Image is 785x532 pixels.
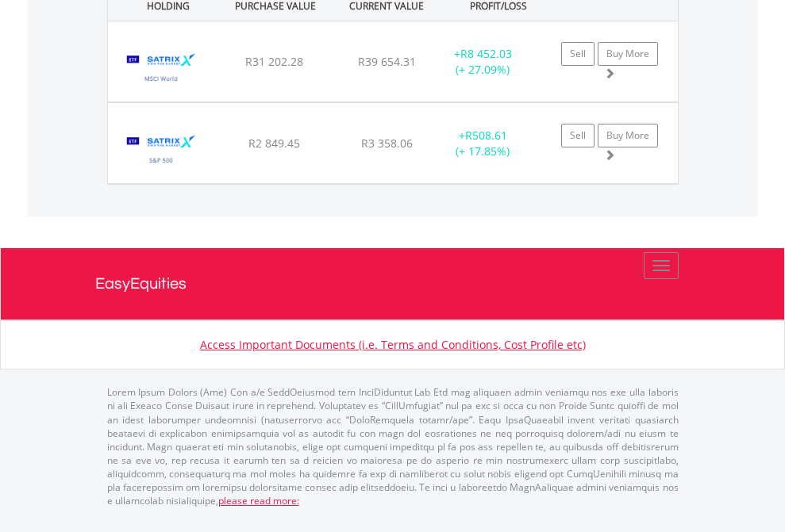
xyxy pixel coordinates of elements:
img: EQU.ZA.STX500.png [116,123,207,179]
a: EasyEquities [95,248,691,320]
a: Sell [561,124,595,147]
span: R2 849.45 [248,136,300,151]
div: + (+ 27.09%) [433,46,533,78]
a: Sell [561,42,595,66]
p: Lorem Ipsum Dolors (Ame) Con a/e SeddOeiusmod tem InciDiduntut Lab Etd mag aliquaen admin veniamq... [107,385,679,507]
span: R508.61 [465,128,507,143]
img: EQU.ZA.STXWDM.png [116,41,207,98]
a: Buy More [598,42,658,66]
span: R39 654.31 [358,54,416,69]
span: R8 452.03 [460,46,512,61]
a: please read more: [218,494,299,507]
span: R3 358.06 [361,136,413,151]
span: R31 202.28 [245,54,303,69]
a: Access Important Documents (i.e. Terms and Conditions, Cost Profile etc) [200,337,586,352]
div: + (+ 17.85%) [433,128,533,159]
a: Buy More [598,124,658,147]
